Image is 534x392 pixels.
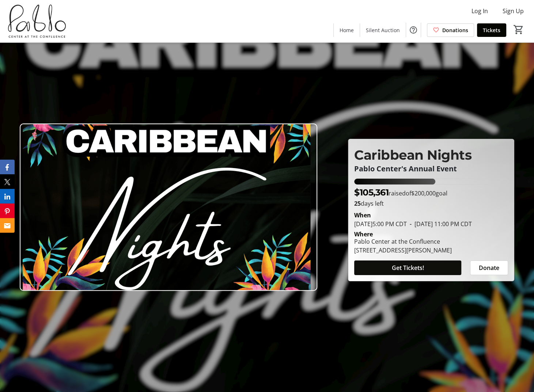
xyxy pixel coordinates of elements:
[442,26,468,34] span: Donations
[354,179,508,184] div: 52.680589999999995% of fundraising goal reached
[354,186,447,199] p: raised of goal
[366,26,400,34] span: Silent Auction
[483,26,500,34] span: Tickets
[503,7,524,15] span: Sign Up
[354,187,389,198] span: $105,361
[354,246,452,255] div: [STREET_ADDRESS][PERSON_NAME]
[354,211,371,220] div: When
[411,189,436,197] span: $200,000
[471,7,488,15] span: Log In
[427,23,474,37] a: Donations
[360,23,406,37] a: Silent Auction
[334,23,360,37] a: Home
[354,199,361,208] span: 25
[354,165,508,173] p: Pablo Center's Annual Event
[477,23,506,37] a: Tickets
[354,260,461,275] button: Get Tickets!
[407,220,472,228] span: [DATE] 11:00 PM CDT
[392,263,424,272] span: Get Tickets!
[470,260,508,275] button: Donate
[340,26,354,34] span: Home
[354,199,508,208] p: days left
[406,23,421,37] button: Help
[466,5,494,17] button: Log In
[354,147,471,163] span: Caribbean Nights
[20,123,317,291] img: Campaign CTA Media Photo
[4,3,69,39] img: Pablo Center's Logo
[497,5,530,17] button: Sign Up
[354,237,452,246] div: Pablo Center at the Confluence
[407,220,414,228] span: -
[354,220,407,228] span: [DATE] 5:00 PM CDT
[354,231,373,237] div: Where
[479,263,499,272] span: Donate
[512,23,525,36] button: Cart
